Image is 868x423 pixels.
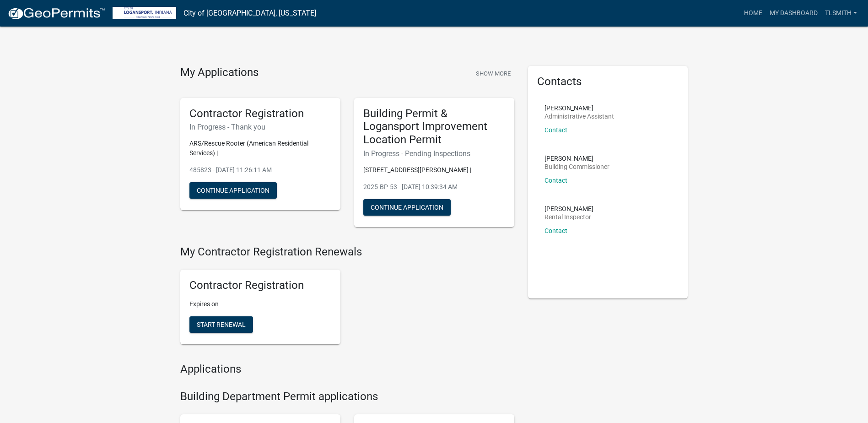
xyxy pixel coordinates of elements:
[363,149,505,158] h6: In Progress - Pending Inspections
[363,199,451,216] button: Continue Application
[363,107,505,146] h5: Building Permit & Logansport Improvement Location Permit
[545,155,609,162] p: [PERSON_NAME]
[545,163,609,170] p: Building Commissioner
[545,105,614,111] p: [PERSON_NAME]
[537,75,679,88] h5: Contacts
[180,363,514,376] h4: Applications
[363,165,505,175] p: [STREET_ADDRESS][PERSON_NAME] |
[189,182,277,199] button: Continue Application
[545,206,593,212] p: [PERSON_NAME]
[189,123,331,131] h6: In Progress - Thank you
[545,227,567,234] a: Contact
[189,279,331,292] h5: Contractor Registration
[180,245,514,259] h4: My Contractor Registration Renewals
[472,66,514,81] button: Show More
[113,7,176,19] img: City of Logansport, Indiana
[545,113,614,119] p: Administrative Assistant
[363,182,505,192] p: 2025-BP-53 - [DATE] 10:39:34 AM
[189,165,331,175] p: 485823 - [DATE] 11:26:11 AM
[189,316,253,333] button: Start Renewal
[766,5,821,22] a: My Dashboard
[189,107,331,120] h5: Contractor Registration
[821,5,861,22] a: TLSmith
[740,5,766,22] a: Home
[180,66,259,80] h4: My Applications
[545,214,593,220] p: Rental Inspector
[189,299,331,309] p: Expires on
[197,320,246,328] span: Start Renewal
[545,126,567,134] a: Contact
[545,177,567,184] a: Contact
[180,390,514,403] h4: Building Department Permit applications
[183,5,316,21] a: City of [GEOGRAPHIC_DATA], [US_STATE]
[180,245,514,352] wm-registration-list-section: My Contractor Registration Renewals
[189,139,331,158] p: ARS/Rescue Rooter (American Residential Services) |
